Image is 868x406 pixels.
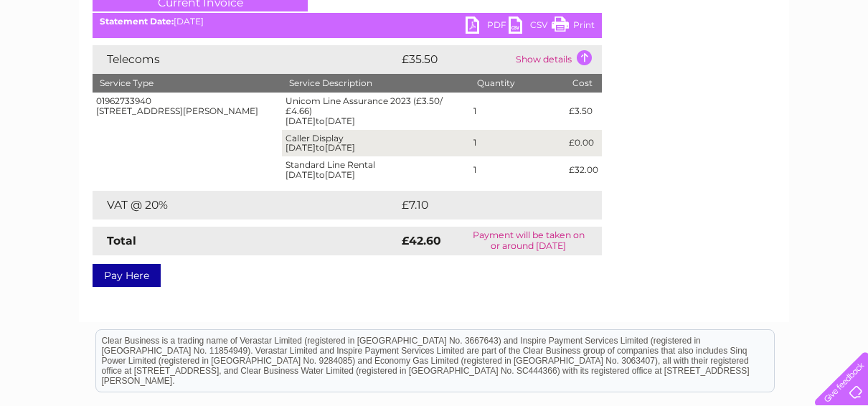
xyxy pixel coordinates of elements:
td: Telecoms [93,45,398,74]
td: Payment will be taken on or around [DATE] [456,227,602,255]
span: to [316,115,325,126]
a: Energy [651,61,683,72]
a: 0333 014 3131 [598,7,697,25]
a: Blog [743,61,764,72]
td: £7.10 [398,191,566,219]
th: Service Type [93,74,282,93]
a: CSV [509,16,552,37]
a: Print [552,16,595,37]
th: Quantity [470,74,565,93]
td: £0.00 [565,130,602,157]
td: Show details [512,45,602,74]
div: Clear Business is a trading name of Verastar Limited (registered in [GEOGRAPHIC_DATA] No. 3667643... [96,8,774,70]
td: £35.50 [398,45,512,74]
div: 01962733940 [STREET_ADDRESS][PERSON_NAME] [96,96,278,116]
a: Pay Here [93,264,161,287]
a: Water [615,61,643,72]
a: PDF [466,16,509,37]
td: Unicom Line Assurance 2023 (£3.50/£4.66) [DATE] [DATE] [282,93,469,129]
div: [DATE] [93,16,602,27]
td: Caller Display [DATE] [DATE] [282,130,469,157]
a: Log out [821,61,854,72]
td: Standard Line Rental [DATE] [DATE] [282,156,469,184]
td: VAT @ 20% [93,191,398,219]
th: Service Description [282,74,469,93]
td: 1 [470,130,565,157]
td: 1 [470,93,565,129]
strong: Total [107,234,136,247]
td: £3.50 [565,93,602,129]
td: 1 [470,156,565,184]
strong: £42.60 [402,234,441,247]
a: Contact [773,61,808,72]
img: logo.png [30,37,103,81]
a: Telecoms [692,61,735,72]
span: to [316,169,325,180]
span: to [316,142,325,153]
th: Cost [565,74,602,93]
b: Statement Date: [100,16,174,27]
td: £32.00 [565,156,602,184]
